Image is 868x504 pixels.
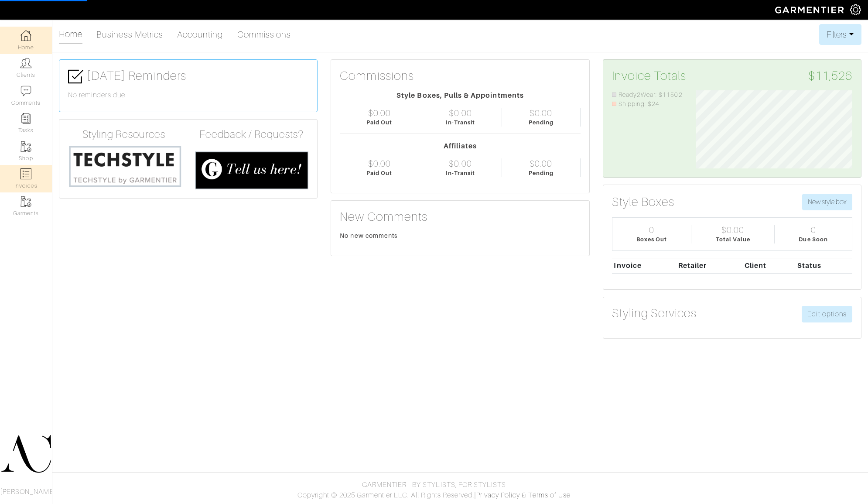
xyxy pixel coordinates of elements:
[742,258,795,273] th: Client
[476,491,571,499] a: Privacy Policy & Terms of Use
[340,90,580,101] div: Style Boxes, Pulls & Appointments
[96,26,163,43] a: Business Metrics
[449,108,472,118] div: $0.00
[612,99,683,109] li: Shipping: $24
[366,169,392,177] div: Paid Out
[68,91,308,99] h6: No reminders due
[612,69,852,83] h3: Invoice Totals
[21,58,31,69] img: clients-icon-6bae9207a08558b7cb47a8932f037763ab4055f8c8b6bfacd5dc20c3e0201464.png
[449,158,472,169] div: $0.00
[340,69,414,83] h3: Commissions
[21,113,31,124] img: reminder-icon-8004d30b9f0a5d33ae49ab947aed9ed385cf756f9e5892f1edd6e32f2345188e.png
[795,258,852,273] th: Status
[68,128,182,141] h4: Styling Resources:
[529,118,554,127] div: Pending
[446,118,475,127] div: In-Transit
[68,144,182,188] img: techstyle-93310999766a10050dc78ceb7f971a75838126fd19372ce40ba20cdf6a89b94b.png
[21,86,31,96] img: comment-icon-a0a6a9ef722e966f86d9cbdc48e553b5cf19dbc54f86b18d962a5391bc8f6eb6.png
[368,108,391,118] div: $0.00
[340,209,580,224] h3: New Comments
[676,258,742,273] th: Retailer
[21,168,31,179] img: orders-icon-0abe47150d42831381b5fb84f609e132dff9fe21cb692f30cb5eec754e2cba89.png
[819,24,861,45] button: Filters
[721,225,744,235] div: $0.00
[68,69,308,84] h3: [DATE] Reminders
[811,225,816,235] div: 0
[21,141,31,152] img: garments-icon-b7da505a4dc4fd61783c78ac3ca0ef83fa9d6f193b1c9dc38574b1d14d53ca28.png
[21,196,31,207] img: garments-icon-b7da505a4dc4fd61783c78ac3ca0ef83fa9d6f193b1c9dc38574b1d14d53ca28.png
[612,258,676,273] th: Invoice
[297,491,474,499] span: Copyright © 2025 Garmentier LLC. All Rights Reserved.
[636,235,667,243] div: Boxes Out
[340,141,580,151] div: Affiliates
[850,4,861,15] img: gear-icon-white-bd11855cb880d31180b6d7d6211b90ccbf57a29d726f0c71d8c61bd08dd39cc2.png
[237,26,291,43] a: Commissions
[612,306,697,321] h3: Styling Services
[59,25,82,44] a: Home
[21,30,31,41] img: dashboard-icon-dbcd8f5a0b271acd01030246c82b418ddd0df26cd7fceb0bd07c9910d44c42f6.png
[368,158,391,169] div: $0.00
[529,169,554,177] div: Pending
[808,69,852,83] span: $11,526
[177,26,223,43] a: Accounting
[446,169,475,177] div: In-Transit
[530,158,552,169] div: $0.00
[612,195,675,209] h3: Style Boxes
[802,194,852,210] button: New style box
[612,90,683,100] li: Ready2Wear: $11502
[802,306,852,322] a: Edit options
[649,225,654,235] div: 0
[195,128,309,141] h4: Feedback / Requests?
[799,235,827,243] div: Due Soon
[771,2,850,17] img: garmentier-logo-header-white-b43fb05a5012e4ada735d5af1a66efaba907eab6374d6393d1fbf88cb4ef424d.png
[366,118,392,127] div: Paid Out
[195,151,309,189] img: feedback_requests-3821251ac2bd56c73c230f3229a5b25d6eb027adea667894f41107c140538ee0.png
[68,69,83,84] img: check-box-icon-36a4915ff3ba2bd8f6e4f29bc755bb66becd62c870f447fc0dd1365fcfddab58.png
[530,108,552,118] div: $0.00
[340,231,580,240] div: No new comments
[716,235,751,243] div: Total Value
